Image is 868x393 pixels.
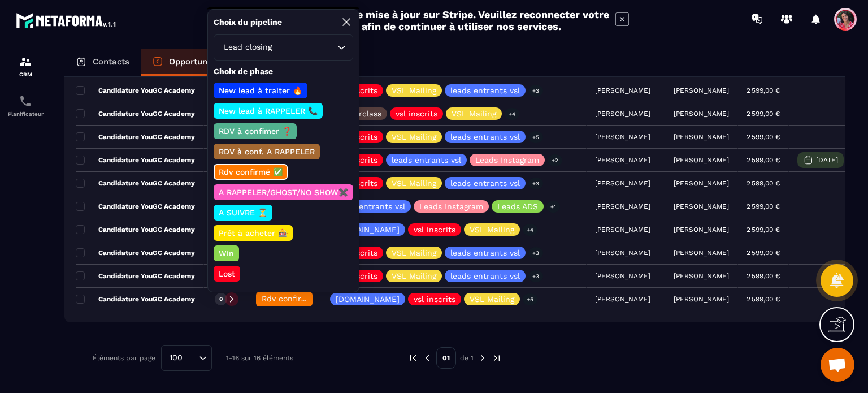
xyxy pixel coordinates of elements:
img: next [492,353,502,363]
div: Search for option [161,345,212,371]
p: [PERSON_NAME] [674,133,729,141]
input: Search for option [186,352,196,364]
input: Search for option [274,41,335,54]
p: leads entrants vsl [392,156,461,164]
p: Candidature YouGC Academy [76,271,195,280]
p: leads entrants vsl [450,133,520,141]
p: Candidature YouGC Academy [76,156,195,165]
p: leads entrants vsl [336,202,405,210]
p: vsl inscrits [414,295,455,303]
p: [PERSON_NAME] [674,202,729,210]
p: leads entrants vsl [450,87,520,94]
img: next [478,353,488,363]
p: leads entrants vsl [450,249,520,257]
div: Ouvrir le chat [821,348,854,382]
p: 2 599,00 € [747,295,780,303]
p: +3 [528,178,543,189]
p: [DATE] [816,156,838,164]
p: vsl inscrits [396,110,437,118]
span: 100 [166,352,186,364]
p: [PERSON_NAME] [674,179,729,187]
p: VSL Mailing [470,226,514,234]
p: 2 599,00 € [747,202,780,210]
p: Candidature YouGC Academy [76,86,195,95]
p: [PERSON_NAME] [674,156,729,164]
p: 2 599,00 € [747,156,780,164]
p: [PERSON_NAME] [674,249,729,257]
p: VSL Mailing [452,110,496,118]
p: Rdv confirmé ✅ [217,166,284,178]
p: +3 [528,270,543,282]
div: Search for option [214,34,353,61]
p: [DOMAIN_NAME] [336,295,400,303]
p: Candidature YouGC Academy [76,225,195,234]
p: +1 [546,201,560,213]
img: formation [19,55,32,68]
p: RDV à confimer ❓ [217,126,293,137]
p: +4 [505,108,519,120]
p: [PERSON_NAME] [674,87,729,94]
p: A SUIVRE ⏳ [217,207,269,218]
p: Candidature YouGC Academy [76,179,195,188]
p: 2 599,00 € [747,87,780,94]
p: Candidature YouGC Academy [76,132,195,141]
p: 2 599,00 € [747,272,780,280]
p: Planificateur [3,111,48,117]
p: VSL Mailing [392,133,436,141]
p: Candidature YouGC Academy [76,295,195,304]
p: +5 [528,131,543,143]
p: VSL Mailing [392,179,436,187]
p: 01 [436,347,456,369]
p: +2 [548,154,562,166]
p: Lost [217,268,237,279]
p: 2 599,00 € [747,249,780,257]
p: +3 [528,85,543,97]
p: 0 [219,295,223,303]
a: schedulerschedulerPlanificateur [3,86,48,126]
p: [PERSON_NAME] [674,272,729,280]
p: Éléments par page [93,354,155,362]
p: 2 599,00 € [747,179,780,187]
p: Candidature YouGC Academy [76,248,195,257]
p: [PERSON_NAME] [674,295,729,303]
p: leads entrants vsl [450,179,520,187]
img: prev [408,353,418,363]
p: +5 [523,293,537,305]
a: Opportunités [141,49,234,76]
p: Candidature YouGC Academy [76,202,195,211]
p: Choix de phase [214,66,353,77]
span: Rdv confirmé ✅ [262,294,325,303]
img: prev [422,353,432,363]
p: leads entrants vsl [450,272,520,280]
p: 1-16 sur 16 éléments [226,354,293,362]
p: [DOMAIN_NAME] [336,226,400,234]
p: Prêt à acheter 🎰 [217,227,289,239]
span: Lead closing [221,41,274,54]
p: VSL Mailing [470,295,514,303]
p: VSL Mailing [392,87,436,94]
p: +3 [528,247,543,259]
p: 2 599,00 € [747,226,780,234]
p: New lead à traiter 🔥 [217,85,304,96]
p: [PERSON_NAME] [674,110,729,118]
p: Leads Instagram [419,202,483,210]
p: Candidature YouGC Academy [76,109,195,118]
p: de 1 [460,353,474,362]
p: 2 599,00 € [747,133,780,141]
p: Leads ADS [497,202,538,210]
p: Opportunités [169,57,223,67]
p: RDV à conf. A RAPPELER [217,146,316,157]
p: A RAPPELER/GHOST/NO SHOW✖️ [217,187,350,198]
p: Choix du pipeline [214,17,282,28]
h2: Nous avons effectué une mise à jour sur Stripe. Veuillez reconnecter votre compte Stripe afin de ... [239,8,610,32]
p: Leads Instagram [475,156,539,164]
p: Win [217,248,236,259]
p: CRM [3,71,48,77]
p: vsl inscrits [414,226,455,234]
a: Contacts [64,49,141,76]
img: scheduler [19,94,32,108]
a: formationformationCRM [3,46,48,86]
p: +4 [523,224,537,236]
img: logo [16,10,118,31]
p: Contacts [93,57,129,67]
